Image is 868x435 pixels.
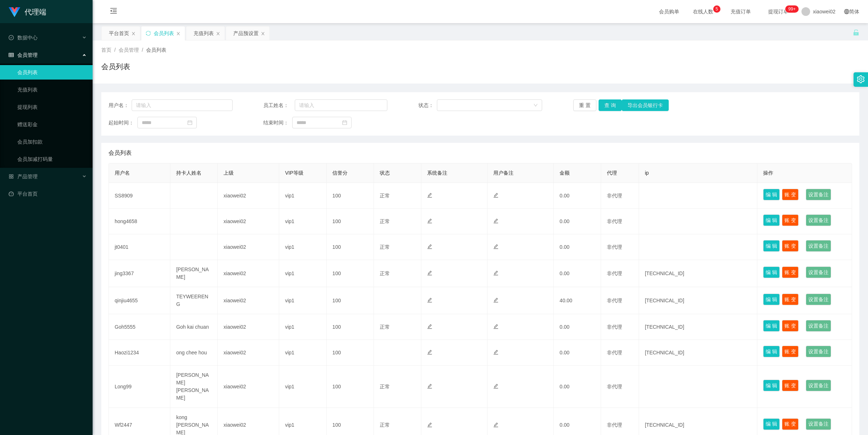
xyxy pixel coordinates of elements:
span: 非代理 [607,270,622,276]
span: 非代理 [607,422,622,428]
td: 100 [327,287,374,314]
span: VIP等级 [285,170,303,176]
span: 非代理 [607,350,622,355]
a: 会员列表 [17,65,87,80]
td: vip1 [279,340,327,366]
td: TEYWEERENG [170,287,218,314]
button: 账 变 [782,320,799,332]
td: vip1 [279,234,327,260]
span: 信誉分 [332,170,348,176]
td: xiaowei02 [218,340,279,366]
button: 设置备注 [806,214,831,226]
button: 账 变 [782,266,799,278]
button: 设置备注 [806,240,831,252]
i: 图标: edit [493,218,498,223]
a: 代理端 [9,9,46,14]
td: Goh5555 [109,314,170,340]
span: 正常 [380,422,390,428]
button: 设置备注 [806,346,831,357]
button: 编 辑 [763,266,780,278]
button: 账 变 [782,189,799,200]
i: 图标: edit [427,218,432,223]
i: 图标: menu-fold [101,0,126,24]
span: 非代理 [607,384,622,389]
a: 提现列表 [17,100,87,114]
i: 图标: down [533,103,538,108]
td: vip1 [279,260,327,287]
button: 账 变 [782,380,799,391]
i: 图标: edit [427,193,432,198]
i: 图标: close [131,31,136,36]
td: [TECHNICAL_ID] [639,287,757,314]
span: 会员列表 [146,47,166,53]
button: 账 变 [782,346,799,357]
button: 账 变 [782,214,799,226]
i: 图标: close [176,31,180,36]
td: qinjiu4655 [109,287,170,314]
i: 图标: calendar [342,120,347,125]
i: 图标: calendar [187,120,192,125]
div: 会员列表 [154,26,174,40]
i: 图标: edit [427,350,432,355]
i: 图标: unlock [853,29,859,36]
i: 图标: appstore-o [9,174,14,179]
span: 非代理 [607,324,622,330]
i: 图标: edit [427,298,432,303]
i: 图标: edit [427,384,432,389]
span: 结束时间： [263,119,292,127]
button: 编 辑 [763,214,780,226]
td: xiaowei02 [218,287,279,314]
span: 首页 [101,47,111,53]
td: SS8909 [109,183,170,209]
td: 0.00 [554,183,601,209]
i: 图标: edit [427,324,432,329]
td: [PERSON_NAME] [PERSON_NAME] [170,366,218,408]
button: 设置备注 [806,418,831,430]
button: 查 询 [599,99,622,111]
sup: 1205 [786,5,799,13]
td: xiaowei02 [218,209,279,234]
span: 起始时间： [109,119,137,127]
button: 编 辑 [763,380,780,391]
sup: 5 [713,5,720,13]
span: 会员管理 [9,52,38,58]
td: [TECHNICAL_ID] [639,314,757,340]
i: 图标: table [9,52,14,57]
button: 设置备注 [806,189,831,200]
a: 充值列表 [17,82,87,97]
td: 100 [327,234,374,260]
span: 会员列表 [109,149,132,157]
td: xiaowei02 [218,183,279,209]
span: 状态 [380,170,390,176]
span: 非代理 [607,244,622,250]
span: 代理 [607,170,617,176]
button: 账 变 [782,240,799,252]
a: 会员加扣款 [17,135,87,149]
button: 设置备注 [806,294,831,305]
span: 非代理 [607,298,622,303]
span: 会员管理 [119,47,139,53]
td: Goh kai chuan [170,314,218,340]
td: vip1 [279,183,327,209]
span: 数据中心 [9,35,38,40]
td: 100 [327,209,374,234]
td: Haozi1234 [109,340,170,366]
i: 图标: edit [493,244,498,249]
div: 平台首页 [109,26,129,40]
i: 图标: edit [493,193,498,198]
button: 设置备注 [806,320,831,332]
span: 非代理 [607,218,622,224]
button: 编 辑 [763,294,780,305]
a: 赠送彩金 [17,117,87,132]
i: 图标: check-circle-o [9,35,14,40]
i: 图标: close [261,31,265,36]
i: 图标: sync [146,31,151,36]
span: 正常 [380,324,390,330]
td: 100 [327,260,374,287]
span: 状态： [418,102,437,109]
td: ong chee hou [170,340,218,366]
button: 编 辑 [763,418,780,430]
span: 用户名 [115,170,130,176]
i: 图标: edit [493,324,498,329]
span: 正常 [380,384,390,389]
